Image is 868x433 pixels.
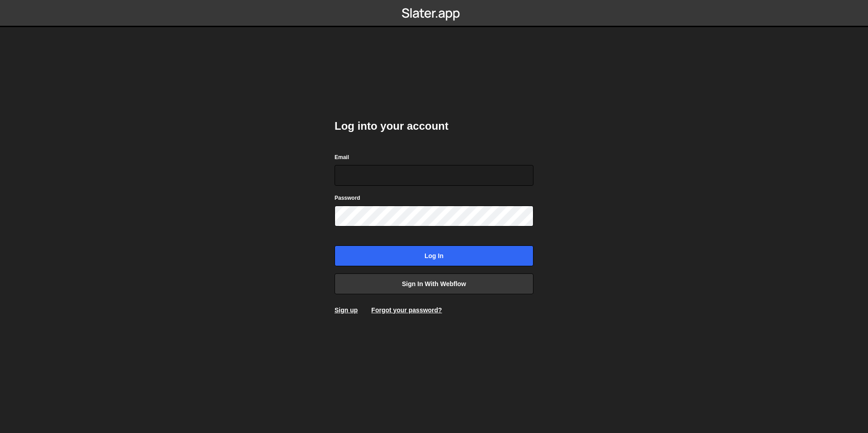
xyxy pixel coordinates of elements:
[335,153,349,162] label: Email
[335,119,533,133] h2: Log into your account
[335,193,360,202] label: Password
[371,306,442,314] a: Forgot your password?
[335,306,358,314] a: Sign up
[335,245,533,266] input: Log in
[335,273,533,294] a: Sign in with Webflow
